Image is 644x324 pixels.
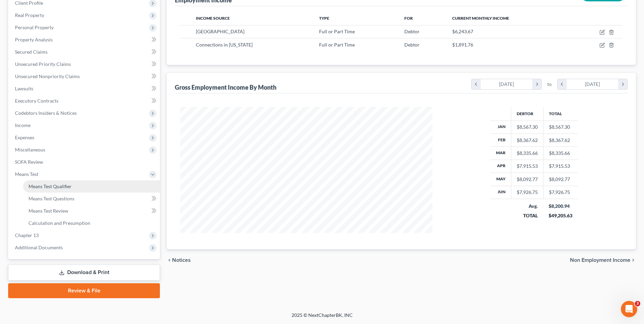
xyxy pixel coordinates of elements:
[517,189,538,196] div: $7,926.75
[10,34,160,46] a: Property Analysis
[15,86,33,91] span: Lawsuits
[15,232,39,238] span: Chapter 13
[23,193,160,205] a: Means Test Questions
[29,208,68,214] span: Means Test Review
[167,257,191,263] button: chevron_left Notices
[8,265,160,281] a: Download & Print
[10,58,160,70] a: Unsecured Priority Claims
[15,12,44,18] span: Real Property
[452,42,473,48] span: $1,891.76
[516,203,538,210] div: Avg.
[491,186,511,199] th: Jun
[319,42,355,48] span: Full or Part Time
[29,183,72,189] span: Means Test Qualifier
[543,107,578,121] th: Total
[543,121,578,133] td: $8,567.30
[547,81,552,88] span: to
[15,122,31,128] span: Income
[23,180,160,193] a: Means Test Qualifier
[491,147,511,160] th: Mar
[549,203,572,210] div: $8,200.94
[491,133,511,146] th: Feb
[15,24,54,30] span: Personal Property
[29,196,74,201] span: Means Test Questions
[23,217,160,229] a: Calculation and Presumption
[543,133,578,146] td: $8,367.62
[196,42,253,48] span: Connections in [US_STATE]
[15,134,34,140] span: Expenses
[404,29,420,34] span: Debtor
[491,160,511,173] th: Apr
[319,29,355,34] span: Full or Part Time
[10,95,160,107] a: Executory Contracts
[516,212,538,219] div: TOTAL
[404,16,413,21] span: For
[15,98,58,104] span: Executory Contracts
[517,163,538,169] div: $7,915.53
[452,29,473,34] span: $6,243.67
[196,16,230,21] span: Income Source
[517,137,538,144] div: $8,367.62
[491,173,511,186] th: May
[543,147,578,160] td: $8,335.66
[630,257,636,263] i: chevron_right
[10,83,160,95] a: Lawsuits
[570,257,630,263] span: Non Employment Income
[10,156,160,168] a: SOFA Review
[491,121,511,133] th: Jan
[621,301,637,317] iframe: Intercom live chat
[175,83,276,91] div: Gross Employment Income By Month
[618,79,627,89] i: chevron_right
[543,173,578,186] td: $8,092.77
[23,205,160,217] a: Means Test Review
[172,257,191,263] span: Notices
[517,150,538,157] div: $8,335.66
[15,159,43,165] span: SOFA Review
[15,245,63,250] span: Additional Documents
[452,16,509,21] span: Current Monthly Income
[10,70,160,83] a: Unsecured Nonpriority Claims
[15,37,53,42] span: Property Analysis
[15,110,77,116] span: Codebtors Insiders & Notices
[532,79,541,89] i: chevron_right
[517,176,538,183] div: $8,092.77
[29,220,90,226] span: Calculation and Presumption
[8,283,160,298] a: Review & File
[15,49,48,55] span: Secured Claims
[15,147,45,152] span: Miscellaneous
[15,61,71,67] span: Unsecured Priority Claims
[129,312,516,324] div: 2025 © NextChapterBK, INC
[15,171,38,177] span: Means Test
[15,73,80,79] span: Unsecured Nonpriority Claims
[549,212,572,219] div: $49,205.63
[196,29,244,34] span: [GEOGRAPHIC_DATA]
[167,257,172,263] i: chevron_left
[635,301,640,306] span: 3
[567,79,619,89] div: [DATE]
[517,124,538,130] div: $8,567.30
[481,79,533,89] div: [DATE]
[511,107,543,121] th: Debtor
[570,257,636,263] button: Non Employment Income chevron_right
[472,79,481,89] i: chevron_left
[543,160,578,173] td: $7,915.53
[10,46,160,58] a: Secured Claims
[543,186,578,199] td: $7,926.75
[319,16,329,21] span: Type
[557,79,567,89] i: chevron_left
[404,42,420,48] span: Debtor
